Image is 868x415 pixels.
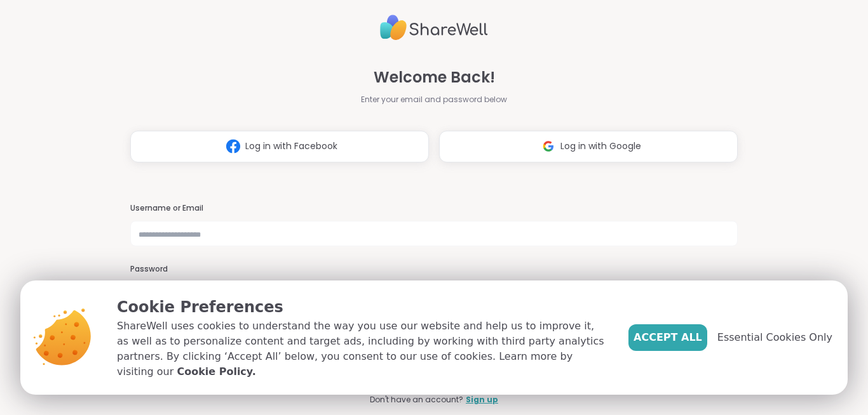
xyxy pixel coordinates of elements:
span: Enter your email and password below [361,94,507,105]
img: ShareWell Logomark [221,135,245,158]
a: Cookie Policy. [177,364,255,379]
img: ShareWell Logo [380,10,488,46]
span: Accept All [634,330,702,345]
button: Accept All [628,324,707,351]
span: Log in with Facebook [245,140,337,153]
p: ShareWell uses cookies to understand the way you use our website and help us to improve it, as we... [117,319,608,379]
button: Log in with Google [439,131,738,162]
a: Sign up [466,394,498,405]
span: Essential Cookies Only [717,330,832,345]
img: ShareWell Logomark [536,135,560,158]
p: Cookie Preferences [117,296,608,319]
h3: Username or Email [130,203,738,214]
button: Log in with Facebook [130,131,429,162]
h3: Password [130,264,738,275]
span: Welcome Back! [374,66,495,89]
span: Don't have an account? [370,394,463,405]
span: Log in with Google [560,140,641,153]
